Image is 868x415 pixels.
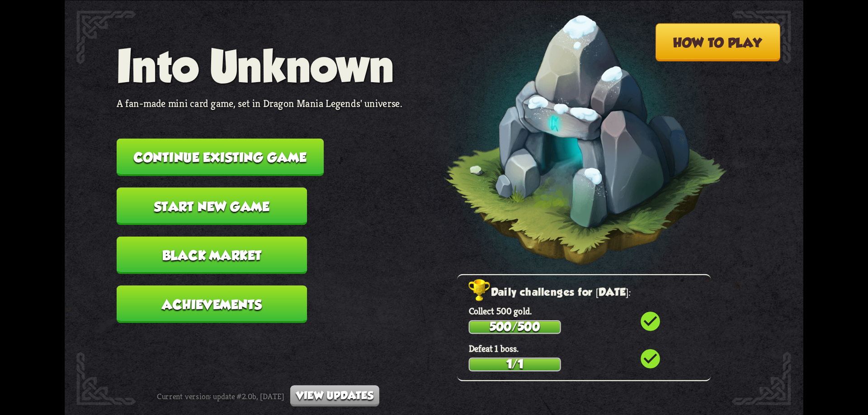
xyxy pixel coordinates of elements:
[655,23,780,61] button: How to play
[470,359,560,370] div: 1/1
[470,321,560,333] div: 500/500
[639,347,662,370] i: check_circle
[117,236,307,274] button: Black Market
[157,385,379,406] div: Current version: update #2.0b, [DATE]
[639,309,662,332] i: check_circle
[117,40,402,90] h1: Into Unknown
[117,187,307,225] button: Start new game
[117,138,324,176] button: Continue existing game
[469,305,711,317] p: Collect 500 gold.
[117,96,402,109] p: A fan-made mini card game, set in Dragon Mania Legends' universe.
[469,284,711,302] h2: Daily challenges for [DATE]:
[469,279,491,302] img: Golden_Trophy_Icon.png
[469,342,711,354] p: Defeat 1 boss.
[290,385,379,406] button: View updates
[117,285,307,323] button: Achievements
